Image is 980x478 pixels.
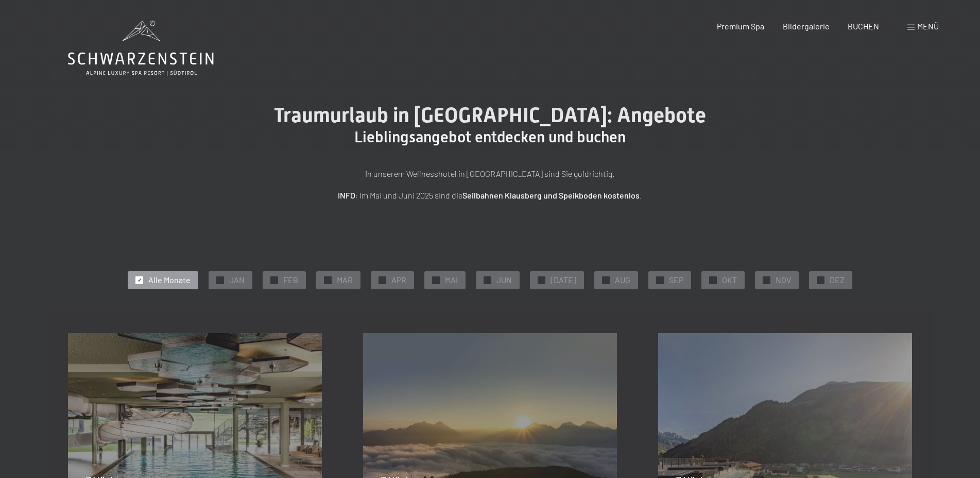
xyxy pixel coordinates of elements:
[540,276,544,284] span: ✓
[658,276,662,284] span: ✓
[917,21,939,31] span: Menü
[391,274,406,286] span: APR
[615,274,630,286] span: AUG
[354,128,626,146] span: Lieblingsangebot entdecken und buchen
[462,190,640,200] strong: Seilbahnen Klausberg und Speikboden kostenlos
[218,276,222,284] span: ✓
[381,276,385,284] span: ✓
[783,21,830,31] a: Bildergalerie
[338,190,355,200] strong: INFO
[711,276,715,284] span: ✓
[830,274,845,286] span: DEZ
[137,276,142,284] span: ✓
[819,276,823,284] span: ✓
[148,274,191,286] span: Alle Monate
[551,274,576,286] span: [DATE]
[445,274,458,286] span: MAI
[272,276,277,284] span: ✓
[496,274,512,286] span: JUN
[717,21,764,31] a: Premium Spa
[274,103,706,127] span: Traumurlaub in [GEOGRAPHIC_DATA]: Angebote
[337,274,353,286] span: MAR
[776,274,791,286] span: NOV
[229,274,245,286] span: JAN
[434,276,438,284] span: ✓
[326,276,330,284] span: ✓
[283,274,298,286] span: FEB
[233,167,748,180] p: In unserem Wellnesshotel in [GEOGRAPHIC_DATA] sind Sie goldrichtig.
[848,21,879,31] a: BUCHEN
[765,276,769,284] span: ✓
[233,189,748,202] p: : Im Mai und Juni 2025 sind die .
[604,276,608,284] span: ✓
[669,274,683,286] span: SEP
[722,274,737,286] span: OKT
[486,276,490,284] span: ✓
